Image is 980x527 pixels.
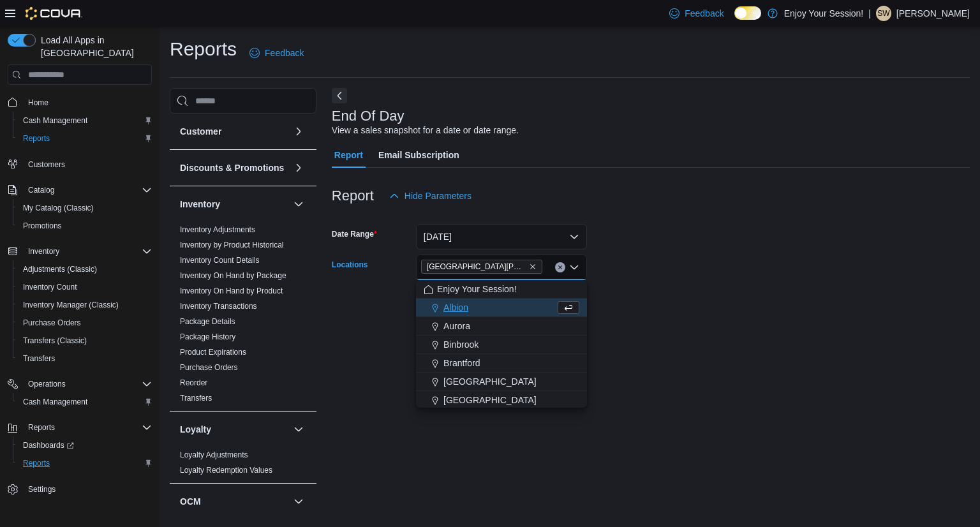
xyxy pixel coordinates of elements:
span: [GEOGRAPHIC_DATA][PERSON_NAME] [427,260,526,273]
span: Inventory [28,246,59,256]
span: Inventory by Product Historical [180,240,284,250]
button: Inventory Manager (Classic) [13,296,157,314]
a: Inventory Adjustments [180,225,255,234]
label: Locations [332,260,368,270]
button: [GEOGRAPHIC_DATA] [416,391,587,410]
a: Feedback [664,1,729,26]
p: | [868,6,871,21]
a: Loyalty Redemption Values [180,466,272,475]
a: Inventory by Product Historical [180,241,284,249]
span: SW [877,6,889,21]
button: Catalog [3,181,157,199]
a: Inventory Count Details [180,256,260,265]
button: Discounts & Promotions [180,161,288,174]
a: Transfers [180,394,212,403]
span: Package Details [180,316,235,327]
div: View a sales snapshot for a date or date range. [332,124,519,137]
span: Aurora [443,320,470,332]
button: Aurora [416,317,587,336]
span: Inventory On Hand by Package [180,271,286,281]
span: Operations [23,376,152,392]
span: My Catalog (Classic) [18,200,152,216]
a: Cash Management [18,113,93,128]
span: Inventory [23,244,152,259]
button: Adjustments (Classic) [13,260,157,278]
span: Reports [23,420,152,435]
span: Home [23,94,152,110]
span: Cash Management [23,115,87,126]
h3: End Of Day [332,108,405,124]
button: Customers [3,155,157,174]
button: Customer [180,125,288,138]
button: Transfers (Classic) [13,332,157,350]
span: Transfers [18,351,152,366]
a: Inventory Manager (Classic) [18,297,124,313]
span: Purchase Orders [23,318,81,328]
a: Purchase Orders [180,363,238,372]
button: Operations [3,375,157,393]
span: Adjustments (Classic) [18,262,152,277]
a: Feedback [244,40,309,66]
a: Purchase Orders [18,315,86,330]
span: Inventory Count [18,279,152,295]
button: [DATE] [416,224,587,249]
span: Email Subscription [378,142,459,168]
button: Transfers [13,350,157,367]
span: Inventory Manager (Classic) [23,300,119,310]
span: [GEOGRAPHIC_DATA] [443,394,537,406]
span: Sault Ste Marie - Hillside [421,260,542,274]
button: Reports [3,419,157,436]
button: Cash Management [13,393,157,411]
span: Reports [23,458,50,468]
span: Feedback [265,47,304,59]
button: Loyalty [180,423,288,436]
span: [GEOGRAPHIC_DATA] [443,375,537,388]
span: My Catalog (Classic) [23,203,94,213]
span: Loyalty Adjustments [180,450,248,460]
button: Inventory Count [13,278,157,296]
span: Dark Mode [734,20,735,20]
a: My Catalog (Classic) [18,200,99,216]
button: Operations [23,376,71,392]
span: Binbrook [443,338,479,351]
h1: Reports [170,36,237,62]
img: Cova [26,7,82,20]
p: Enjoy Your Session! [784,6,864,21]
div: Sheldon Willison [876,6,891,21]
button: My Catalog (Classic) [13,199,157,217]
span: Inventory On Hand by Product [180,286,283,296]
button: Inventory [23,244,64,259]
button: OCM [291,494,306,509]
a: Package Details [180,317,235,326]
button: Remove Sault Ste Marie - Hillside from selection in this group [529,263,537,271]
a: Loyalty Adjustments [180,450,248,459]
h3: Loyalty [180,423,211,436]
a: Customers [23,157,70,172]
span: Dashboards [23,440,74,450]
a: Promotions [18,218,67,234]
span: Catalog [23,182,152,198]
span: Report [334,142,363,168]
a: Cash Management [18,394,93,410]
span: Inventory Count [23,282,77,292]
a: Settings [23,482,61,497]
a: Package History [180,332,235,341]
button: Inventory [180,198,288,211]
h3: Report [332,188,374,204]
h3: Discounts & Promotions [180,161,284,174]
button: [GEOGRAPHIC_DATA] [416,373,587,391]
span: Customers [23,156,152,172]
button: Hide Parameters [384,183,477,209]
h3: OCM [180,495,201,508]
a: Transfers (Classic) [18,333,92,348]
button: Next [332,88,347,103]
span: Customers [28,160,65,170]
a: Reorder [180,378,207,387]
span: Cash Management [18,394,152,410]
span: Reports [28,422,55,433]
span: Load All Apps in [GEOGRAPHIC_DATA] [36,34,152,59]
span: Adjustments (Classic) [23,264,97,274]
button: Settings [3,480,157,498]
span: Reports [18,131,152,146]
a: Dashboards [18,438,79,453]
